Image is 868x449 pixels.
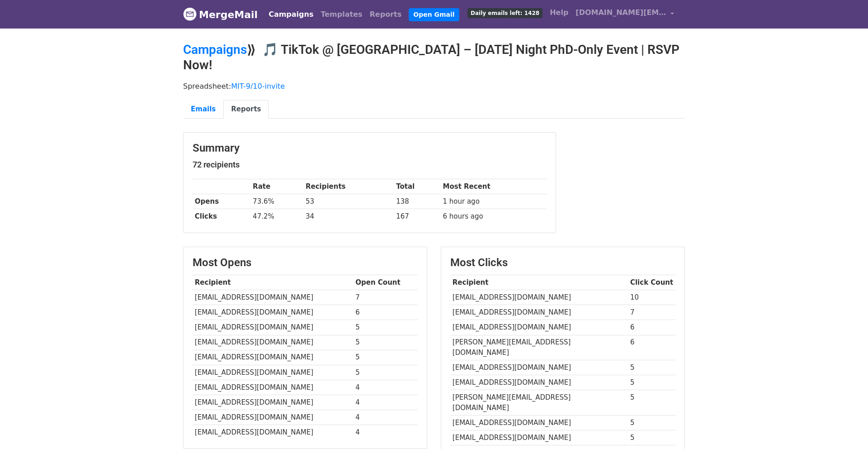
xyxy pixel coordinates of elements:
td: 5 [353,320,418,335]
td: 5 [353,335,418,350]
a: MIT-9/10-invite [231,82,285,91]
td: 34 [303,209,394,224]
td: [EMAIL_ADDRESS][DOMAIN_NAME] [193,290,353,305]
a: Open Gmail [409,8,459,21]
th: Most Recent [441,179,547,194]
a: Emails [183,100,223,119]
td: 4 [353,380,418,395]
th: Open Count [353,275,418,290]
td: [EMAIL_ADDRESS][DOMAIN_NAME] [450,375,628,390]
th: Click Count [628,275,675,290]
th: Recipient [450,275,628,290]
iframe: Chat Widget [823,406,868,449]
td: 5 [628,360,675,375]
h3: Most Clicks [450,256,675,269]
td: 4 [353,410,418,425]
td: 73.6% [250,194,303,209]
td: 6 hours ago [441,209,547,224]
td: [EMAIL_ADDRESS][DOMAIN_NAME] [193,380,353,395]
td: [EMAIL_ADDRESS][DOMAIN_NAME] [193,365,353,380]
td: [EMAIL_ADDRESS][DOMAIN_NAME] [193,305,353,320]
td: 5 [628,430,675,445]
td: [EMAIL_ADDRESS][DOMAIN_NAME] [450,305,628,320]
td: [EMAIL_ADDRESS][DOMAIN_NAME] [193,320,353,335]
td: 6 [353,305,418,320]
td: 10 [628,290,675,305]
h3: Summary [193,142,547,155]
a: Campaigns [265,5,317,24]
td: 4 [353,425,418,440]
td: [EMAIL_ADDRESS][DOMAIN_NAME] [450,320,628,335]
td: [EMAIL_ADDRESS][DOMAIN_NAME] [450,290,628,305]
td: 5 [353,365,418,380]
th: Opens [193,194,250,209]
td: 47.2% [250,209,303,224]
th: Recipient [193,275,353,290]
th: Recipients [303,179,394,194]
a: Help [546,4,572,22]
td: 138 [394,194,440,209]
td: 53 [303,194,394,209]
td: [EMAIL_ADDRESS][DOMAIN_NAME] [193,410,353,425]
td: [EMAIL_ADDRESS][DOMAIN_NAME] [450,360,628,375]
td: 5 [628,390,675,416]
img: MergeMail logo [183,7,197,21]
td: 167 [394,209,440,224]
a: Reports [366,5,406,24]
td: 5 [353,350,418,365]
td: 5 [628,415,675,430]
td: 1 hour ago [441,194,547,209]
td: [PERSON_NAME][EMAIL_ADDRESS][DOMAIN_NAME] [450,335,628,360]
a: Templates [317,5,366,24]
td: [EMAIL_ADDRESS][DOMAIN_NAME] [193,425,353,440]
a: Campaigns [183,42,247,57]
td: 7 [353,290,418,305]
td: 6 [628,335,675,360]
th: Clicks [193,209,250,224]
td: 6 [628,320,675,335]
p: Spreadsheet: [183,81,685,91]
td: 7 [628,305,675,320]
td: [EMAIL_ADDRESS][DOMAIN_NAME] [193,395,353,410]
td: [PERSON_NAME][EMAIL_ADDRESS][DOMAIN_NAME] [450,390,628,416]
td: 4 [353,395,418,410]
a: Daily emails left: 1428 [464,4,546,22]
h2: ⟫ 🎵 TikTok @ [GEOGRAPHIC_DATA] – [DATE] Night PhD-Only Event | RSVP Now! [183,42,685,72]
td: [EMAIL_ADDRESS][DOMAIN_NAME] [193,335,353,350]
a: MergeMail [183,5,258,24]
h5: 72 recipients [193,160,547,170]
td: 5 [628,375,675,390]
h3: Most Opens [193,256,418,269]
a: [DOMAIN_NAME][EMAIL_ADDRESS][DOMAIN_NAME] [572,4,678,25]
th: Rate [250,179,303,194]
td: [EMAIL_ADDRESS][DOMAIN_NAME] [193,350,353,365]
th: Total [394,179,440,194]
td: [EMAIL_ADDRESS][DOMAIN_NAME] [450,415,628,430]
span: Daily emails left: 1428 [467,8,542,18]
span: [DOMAIN_NAME][EMAIL_ADDRESS][DOMAIN_NAME] [576,7,666,18]
a: Reports [223,100,269,119]
td: [EMAIL_ADDRESS][DOMAIN_NAME] [450,430,628,445]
